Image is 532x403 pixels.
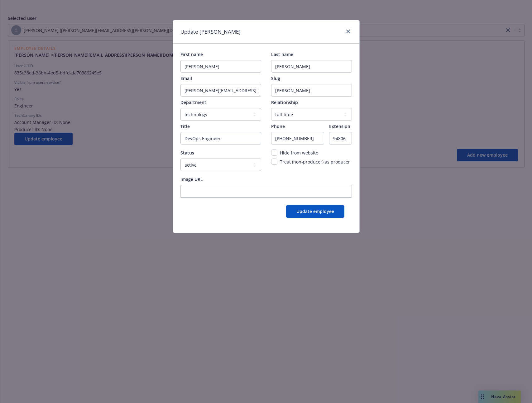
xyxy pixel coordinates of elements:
[271,123,285,129] span: Phone
[271,99,298,105] span: Relationship
[280,159,350,165] span: Treat (non-producer) as producer
[296,208,334,214] span: Update employee
[271,51,293,57] span: Last name
[329,123,350,129] span: Extension
[180,123,190,129] span: Title
[180,176,203,182] span: Image URL
[180,28,241,36] h1: Update [PERSON_NAME]
[271,75,280,81] span: Slug
[180,99,206,105] span: Department
[180,51,203,57] span: First name
[280,150,318,156] span: Hide from website
[180,150,194,156] span: Status
[180,75,192,81] span: Email
[286,205,344,218] button: Update employee
[344,28,352,35] a: close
